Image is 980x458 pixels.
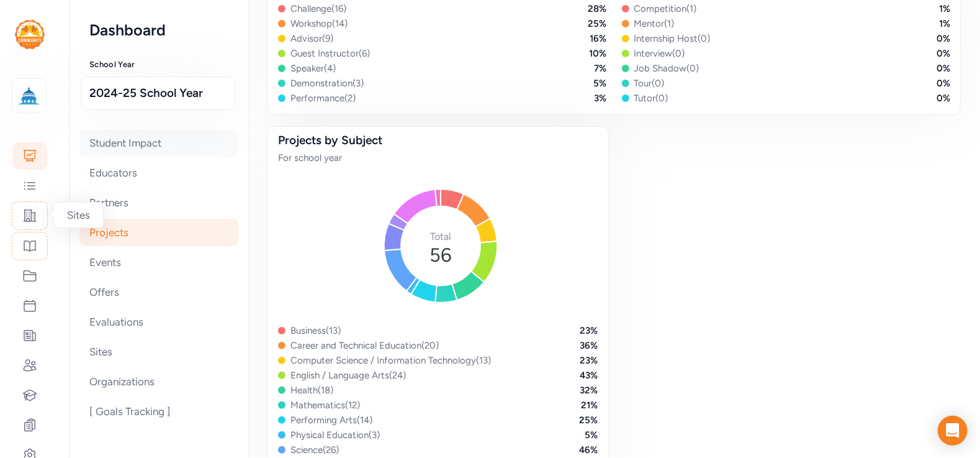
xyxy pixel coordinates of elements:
[89,85,227,102] span: 2024-25 School Year
[588,2,607,15] div: 28 %
[290,32,333,45] div: Advisor ( 9 )
[79,159,238,186] div: Educators
[79,368,238,395] div: Organizations
[585,429,598,441] div: 5 %
[278,152,598,164] div: For school year
[937,32,950,45] div: 0 %
[79,249,238,276] div: Events
[79,278,238,306] div: Offers
[634,77,665,89] div: Tour ( 0 )
[89,20,228,40] h2: Dashboard
[634,47,685,60] div: Interview ( 0 )
[595,62,607,75] div: 7 %
[290,354,491,367] div: Computer Science / Information Technology ( 13 )
[290,384,333,396] div: Health ( 18 )
[290,429,380,441] div: Physical Education ( 3 )
[634,92,668,104] div: Tutor ( 0 )
[290,92,356,104] div: Performance ( 2 )
[938,416,968,446] div: Open Intercom Messenger
[290,17,348,30] div: Workshop ( 14 )
[580,444,598,456] div: 46 %
[580,324,598,337] div: 23 %
[290,62,336,75] div: Speaker ( 4 )
[290,2,346,15] div: Challenge ( 16 )
[595,92,607,104] div: 3 %
[79,338,238,365] div: Sites
[937,77,950,89] div: 0 %
[290,414,372,426] div: Performing Arts ( 14 )
[290,399,360,411] div: Mathematics ( 12 )
[937,47,950,60] div: 0 %
[290,77,364,89] div: Demonstration ( 3 )
[81,76,235,110] button: 2024-25 School Year
[79,129,238,157] div: Student Impact
[290,444,339,456] div: Science ( 26 )
[937,62,950,75] div: 0 %
[290,369,406,382] div: English / Language Arts ( 24 )
[580,369,598,382] div: 43 %
[16,82,43,109] img: logo
[580,384,598,396] div: 32 %
[634,32,711,45] div: Internship Host ( 0 )
[79,219,238,246] div: Projects
[634,62,699,75] div: Job Shadow ( 0 )
[79,398,238,425] div: [ Goals Tracking ]
[290,339,439,352] div: Career and Technical Education ( 20 )
[580,354,598,367] div: 23 %
[580,414,598,426] div: 25 %
[290,47,370,60] div: Guest Instructor ( 6 )
[278,132,598,149] div: Projects by Subject
[79,308,238,336] div: Evaluations
[634,17,675,30] div: Mentor ( 1 )
[939,17,950,30] div: 1 %
[89,60,228,70] h3: School Year
[79,189,238,216] div: Partners
[15,20,45,49] img: logo
[590,47,607,60] div: 10 %
[937,92,950,104] div: 0 %
[290,324,341,337] div: Business ( 13 )
[580,339,598,352] div: 36 %
[582,399,598,411] div: 21 %
[588,17,607,30] div: 25 %
[594,77,607,89] div: 5 %
[939,2,950,15] div: 1 %
[634,2,697,15] div: Competition ( 1 )
[590,32,607,45] div: 16 %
